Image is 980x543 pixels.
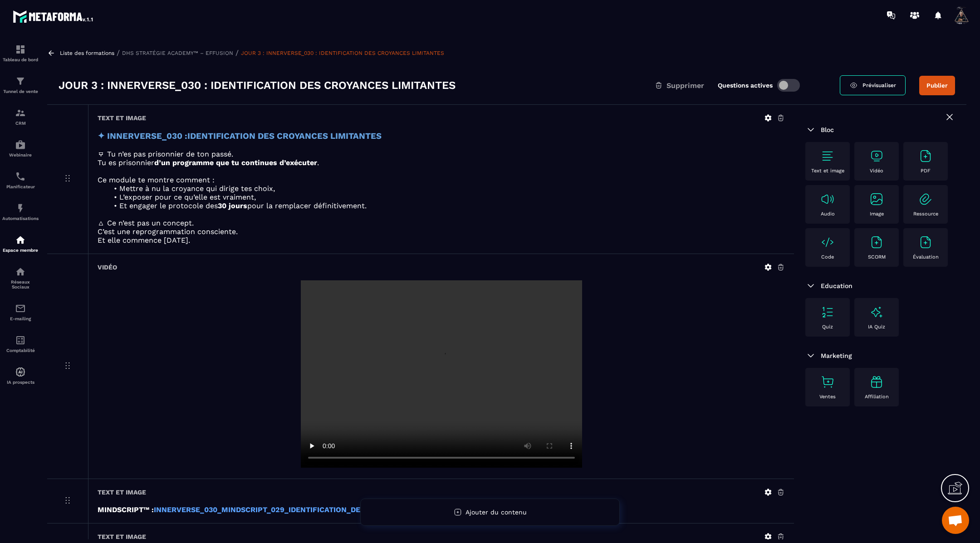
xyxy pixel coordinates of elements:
img: text-image no-wra [869,149,884,163]
img: automations [15,235,26,245]
img: email [15,303,26,314]
img: automations [15,203,26,214]
p: Ventes [819,394,836,400]
span: / [117,49,120,57]
p: Ce module te montre comment : [98,176,785,184]
p: Planificateur [2,184,39,189]
img: text-image no-wra [869,192,884,206]
p: Quiz [822,324,833,330]
a: formationformationCRM [2,101,39,132]
img: text-image no-wra [820,375,835,389]
p: IA prospects [2,380,39,385]
a: accountantaccountantComptabilité [2,328,39,360]
span: Bloc [821,126,834,133]
li: Mettre à nu la croyance qui dirige tes choix, [108,184,785,193]
p: Text et image [811,168,844,174]
a: social-networksocial-networkRéseaux Sociaux [2,259,39,296]
img: text-image no-wra [918,192,933,206]
span: Education [821,282,853,289]
img: automations [15,139,26,150]
img: arrow-down [805,280,816,291]
span: Marketing [821,352,852,359]
h6: Text et image [98,489,146,496]
p: Évaluation [913,254,939,260]
img: text-image no-wra [918,149,933,163]
p: Et elle commence [DATE]. [98,236,785,245]
h6: Text et image [98,114,146,122]
a: Liste des formations [60,50,114,56]
p: Code [821,254,834,260]
label: Questions actives [718,82,773,89]
a: automationsautomationsEspace membre [2,228,39,259]
img: formation [15,76,26,87]
p: Ressource [913,211,938,217]
p: SCORM [868,254,886,260]
li: L’exposer pour ce qu’elle est vraiment, [108,193,785,201]
p: Tableau de bord [2,57,39,62]
li: Et engager le protocole des pour la remplacer définitivement. [108,201,785,210]
strong: ✦ INNERVERSE_030 : [98,131,187,141]
p: Tunnel de vente [2,89,39,94]
strong: IDENTIFICATION DES CROYANCES LIMITANTES [187,131,382,141]
a: formationformationTunnel de vente [2,69,39,101]
strong: MINDSCRIPT™ : [98,505,154,514]
p: Vidéo [870,168,883,174]
p: C’est une reprogrammation consciente. [98,227,785,236]
img: text-image no-wra [820,192,835,206]
p: E-mailing [2,316,39,321]
img: text-image [869,305,884,319]
img: text-image [869,375,884,389]
img: formation [15,44,26,55]
img: social-network [15,266,26,277]
span: Supprimer [666,81,704,90]
p: Webinaire [2,152,39,157]
h3: JOUR 3 : INNERVERSE_030 : IDENTIFICATION DES CROYANCES LIMITANTES [59,78,456,93]
p: Automatisations [2,216,39,221]
img: text-image no-wra [820,305,835,319]
h6: Text et image [98,533,146,540]
img: text-image no-wra [820,235,835,249]
strong: 30 jours [218,201,247,210]
a: Ouvrir le chat [942,507,969,534]
a: formationformationTableau de bord [2,37,39,69]
img: text-image no-wra [869,235,884,249]
p: Image [870,211,884,217]
a: automationsautomationsAutomatisations [2,196,39,228]
p: Réseaux Sociaux [2,279,39,289]
img: accountant [15,335,26,346]
img: automations [15,367,26,377]
img: text-image no-wra [820,149,835,163]
a: INNERVERSE_030_MINDSCRIPT_029_IDENTIFICATION_DES_CROYANCES_LIMITANTES [154,505,461,514]
p: 🜂 Ce n’est pas un concept. [98,219,785,227]
a: emailemailE-mailing [2,296,39,328]
p: Comptabilité [2,348,39,353]
p: Espace membre [2,248,39,253]
img: scheduler [15,171,26,182]
p: IA Quiz [868,324,885,330]
img: arrow-down [805,124,816,135]
a: Prévisualiser [840,75,906,95]
span: Ajouter du contenu [465,509,527,516]
h6: Vidéo [98,264,117,271]
a: DHS STRATÉGIE ACADEMY™ – EFFUSION [122,50,233,56]
p: CRM [2,121,39,126]
span: Prévisualiser [862,82,896,88]
img: logo [13,8,94,24]
p: Affiliation [865,394,889,400]
a: JOUR 3 : INNERVERSE_030 : IDENTIFICATION DES CROYANCES LIMITANTES [241,50,444,56]
button: Publier [919,76,955,95]
img: text-image no-wra [918,235,933,249]
p: Audio [821,211,835,217]
a: automationsautomationsWebinaire [2,132,39,164]
p: PDF [921,168,931,174]
img: formation [15,108,26,118]
span: / [235,49,239,57]
p: Tu es prisonnier . [98,158,785,167]
p: 🜃 Tu n’es pas prisonnier de ton passé. [98,150,785,158]
a: schedulerschedulerPlanificateur [2,164,39,196]
strong: d’un programme que tu continues d’exécuter [154,158,317,167]
img: arrow-down [805,350,816,361]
